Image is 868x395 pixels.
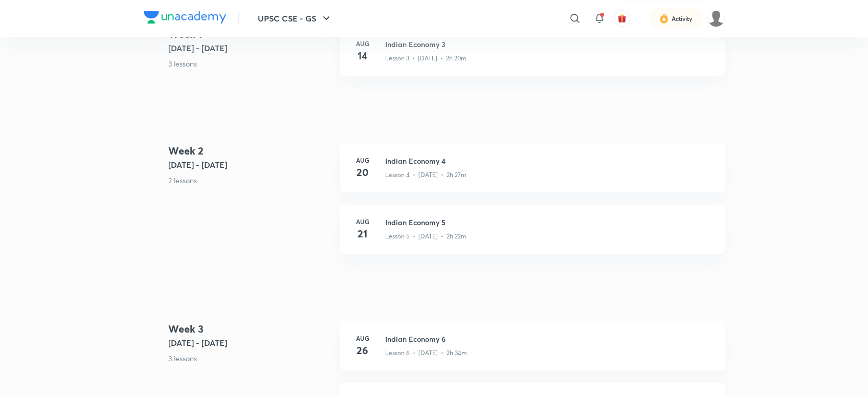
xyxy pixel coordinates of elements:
[168,58,332,69] p: 3 lessons
[385,348,467,358] p: Lesson 6 • [DATE] • 2h 34m
[168,337,332,349] h5: [DATE] - [DATE]
[340,27,725,88] a: Aug14Indian Economy 3Lesson 3 • [DATE] • 2h 20m
[352,48,373,63] h4: 14
[340,205,725,266] a: Aug21Indian Economy 5Lesson 5 • [DATE] • 2h 22m
[385,39,713,50] h3: Indian Economy 3
[168,42,332,54] h5: [DATE] - [DATE]
[168,143,332,159] h4: Week 2
[385,232,466,241] p: Lesson 5 • [DATE] • 2h 22m
[352,334,373,343] h6: Aug
[385,334,713,344] h3: Indian Economy 6
[352,217,373,226] h6: Aug
[614,10,630,27] button: avatar
[168,175,332,186] p: 2 lessons
[352,156,373,165] h6: Aug
[144,11,226,26] a: Company Logo
[385,170,466,180] p: Lesson 4 • [DATE] • 2h 27m
[707,10,725,27] img: Somdev
[617,14,627,23] img: avatar
[352,343,373,358] h4: 26
[659,12,669,25] img: activity
[168,159,332,171] h5: [DATE] - [DATE]
[385,54,466,63] p: Lesson 3 • [DATE] • 2h 20m
[252,8,339,29] button: UPSC CSE - GS
[168,353,332,364] p: 3 lessons
[385,156,713,166] h3: Indian Economy 4
[340,321,725,383] a: Aug26Indian Economy 6Lesson 6 • [DATE] • 2h 34m
[352,165,373,180] h4: 20
[385,217,713,228] h3: Indian Economy 5
[144,11,226,24] img: Company Logo
[352,226,373,242] h4: 21
[168,321,332,337] h4: Week 3
[340,143,725,205] a: Aug20Indian Economy 4Lesson 4 • [DATE] • 2h 27m
[352,39,373,48] h6: Aug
